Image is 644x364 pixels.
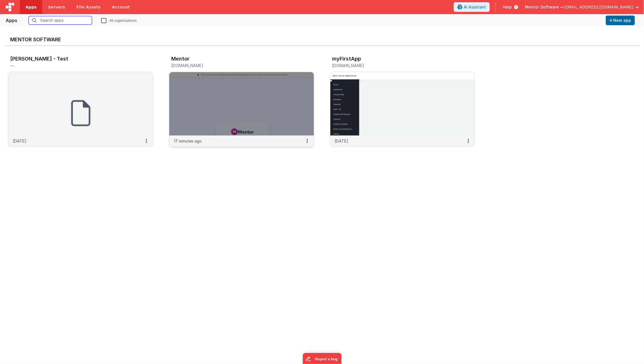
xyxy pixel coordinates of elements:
[6,17,17,24] div: Apps
[332,63,461,68] h5: [DOMAIN_NAME]
[332,56,361,62] h3: myFirstApp
[525,4,639,10] button: Mentor Software — [EMAIL_ADDRESS][DOMAIN_NAME]
[564,4,633,10] span: [EMAIL_ADDRESS][DOMAIN_NAME]
[335,138,348,144] p: [DATE]
[171,63,300,68] h5: [DOMAIN_NAME]
[525,4,564,10] span: Mentor Software —
[454,2,490,12] button: AI Assistant
[10,37,634,42] h3: Mentor Software
[606,16,635,25] button: New app
[101,18,137,23] label: All organizations
[464,4,486,10] span: AI Assistant
[13,138,26,144] p: [DATE]
[76,4,101,10] span: File Assets
[171,56,189,62] h3: Mentor
[10,56,68,62] h3: [PERSON_NAME] - Test
[503,4,512,10] span: Help
[48,4,65,10] span: Servers
[29,16,92,25] input: Search apps
[10,63,139,68] h5: —
[174,138,202,144] p: 17 minutes ago
[25,4,37,10] span: Apps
